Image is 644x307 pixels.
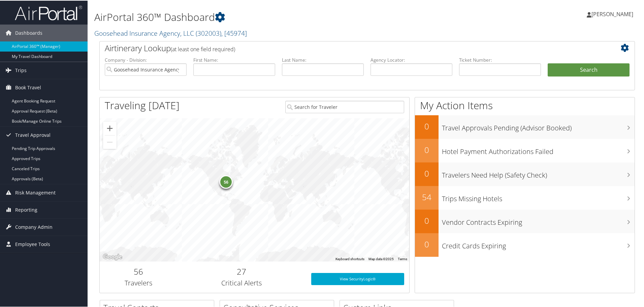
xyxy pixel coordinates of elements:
[415,209,635,233] a: 0Vendor Contracts Expiring
[415,144,439,155] h2: 0
[15,184,56,201] span: Risk Management
[415,214,439,226] h2: 0
[101,252,124,261] img: Google
[442,119,635,132] h3: Travel Approvals Pending (Advisor Booked)
[548,63,630,76] button: Search
[105,278,172,287] h3: Travelers
[442,143,635,156] h3: Hotel Payment Authorizations Failed
[15,61,27,78] span: Trips
[285,100,404,113] input: Search for Traveler
[15,4,82,20] img: airportal-logo.png
[442,237,635,250] h3: Credit Cards Expiring
[15,201,37,218] span: Reporting
[442,190,635,203] h3: Trips Missing Hotels
[15,126,51,143] span: Travel Approval
[282,56,364,63] label: Last Name:
[415,238,439,249] h2: 0
[415,185,635,209] a: 54Trips Missing Hotels
[368,256,394,260] span: Map data ©2025
[15,218,53,235] span: Company Admin
[94,9,458,24] h1: AirPortal 360™ Dashboard
[415,120,439,131] h2: 0
[415,162,635,185] a: 0Travelers Need Help (Safety Check)
[398,256,407,260] a: Terms (opens in new tab)
[182,278,301,287] h3: Critical Alerts
[94,28,247,37] a: Goosehead Insurance Agency, LLC
[219,175,233,188] div: 56
[415,233,635,256] a: 0Credit Cards Expiring
[105,98,180,112] h1: Traveling [DATE]
[415,167,439,179] h2: 0
[103,135,117,148] button: Zoom out
[591,10,633,17] span: [PERSON_NAME]
[442,214,635,226] h3: Vendor Contracts Expiring
[415,191,439,202] h2: 54
[182,265,301,277] h2: 27
[105,265,172,277] h2: 56
[171,45,235,52] span: (at least one field required)
[415,98,635,112] h1: My Action Items
[415,115,635,138] a: 0Travel Approvals Pending (Advisor Booked)
[335,256,364,261] button: Keyboard shortcuts
[105,56,187,63] label: Company - Division:
[15,24,42,41] span: Dashboards
[459,56,541,63] label: Ticket Number:
[105,42,585,53] h2: Airtinerary Lookup
[311,272,404,284] a: View SecurityLogic®
[101,252,124,261] a: Open this area in Google Maps (opens a new window)
[371,56,452,63] label: Agency Locator:
[221,28,247,37] span: , [ 45974 ]
[193,56,275,63] label: First Name:
[15,79,41,95] span: Book Travel
[15,235,50,252] span: Employee Tools
[196,28,221,37] span: ( 302003 )
[103,121,117,134] button: Zoom in
[587,3,640,24] a: [PERSON_NAME]
[415,138,635,162] a: 0Hotel Payment Authorizations Failed
[442,166,635,179] h3: Travelers Need Help (Safety Check)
